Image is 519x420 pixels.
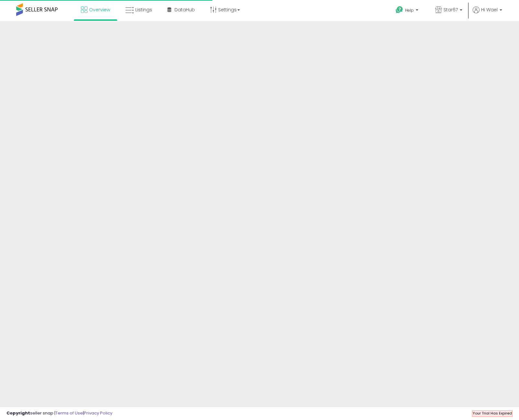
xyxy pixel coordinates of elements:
[395,6,403,14] i: Get Help
[390,1,425,21] a: Help
[444,6,458,13] span: Star67
[405,7,414,13] span: Help
[135,6,152,13] span: Listings
[473,6,502,21] a: Hi Wael
[481,6,498,13] span: Hi Wael
[175,6,195,13] span: DataHub
[89,6,110,13] span: Overview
